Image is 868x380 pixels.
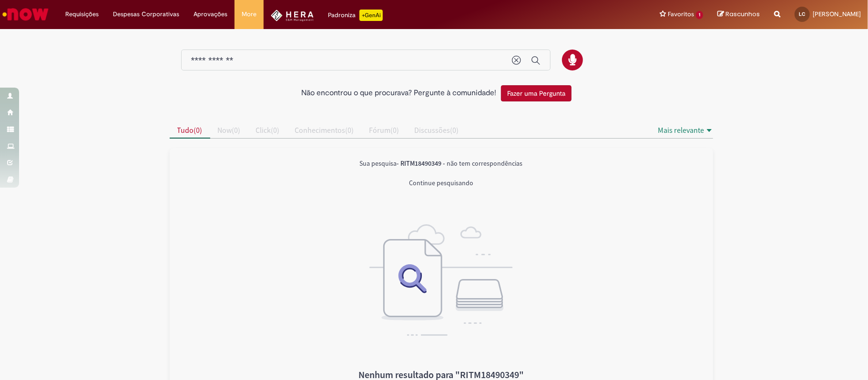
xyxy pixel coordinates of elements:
p: +GenAi [359,10,383,21]
span: Despesas Corporativas [113,10,179,19]
button: Fazer uma Pergunta [501,85,572,101]
span: 1 [696,11,703,19]
span: Favoritos [668,10,694,19]
a: Rascunhos [717,10,760,19]
h2: Não encontrou o que procurava? Pergunte à comunidade! [301,89,496,98]
img: HeraLogo.png [271,10,314,21]
span: [PERSON_NAME] [813,10,861,18]
span: Rascunhos [725,10,760,19]
span: Requisições [65,10,99,19]
span: Aprovações [194,10,227,19]
span: LC [799,11,806,17]
div: Padroniza [328,10,383,21]
img: ServiceNow [1,5,50,24]
span: More [242,10,256,19]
